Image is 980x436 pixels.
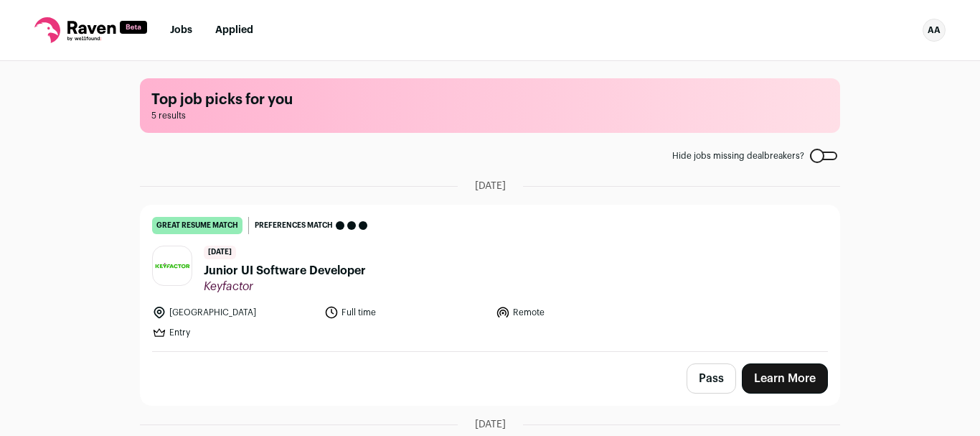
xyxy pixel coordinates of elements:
[204,279,366,294] span: Keyfactor
[324,305,488,320] li: Full time
[672,150,804,162] span: Hide jobs missing dealbreakers?
[923,19,946,42] div: AA
[687,363,736,394] button: Pass
[151,90,829,110] h1: Top job picks for you
[204,246,236,259] span: [DATE]
[153,261,192,272] img: ad8703555c65066fd8b818126387db4950b8ecdf536da8197c06cc079ca5100c.jpg
[151,110,829,121] span: 5 results
[475,179,506,193] span: [DATE]
[204,262,366,279] span: Junior UI Software Developer
[170,25,192,35] a: Jobs
[215,25,253,35] a: Applied
[475,417,506,432] span: [DATE]
[255,218,333,233] span: Preferences match
[152,305,316,320] li: [GEOGRAPHIC_DATA]
[152,217,242,234] div: great resume match
[496,305,659,320] li: Remote
[742,363,828,394] a: Learn More
[923,19,946,42] button: Open dropdown
[152,325,316,340] li: Entry
[141,205,839,351] a: great resume match Preferences match [DATE] Junior UI Software Developer Keyfactor [GEOGRAPHIC_DA...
